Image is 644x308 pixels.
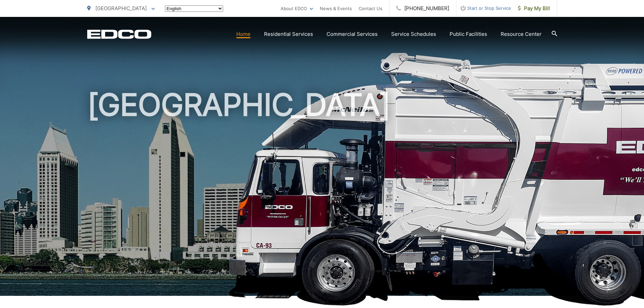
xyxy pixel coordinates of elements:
a: Service Schedules [391,30,436,38]
a: Residential Services [264,30,313,38]
select: Select a language [165,5,223,12]
a: News & Events [320,4,352,13]
h1: [GEOGRAPHIC_DATA] [87,88,557,302]
span: Pay My Bill [518,4,550,13]
span: [GEOGRAPHIC_DATA] [95,5,147,11]
a: EDCD logo. Return to the homepage. [87,29,151,39]
a: About EDCO [281,4,313,13]
a: Home [236,30,251,38]
a: Resource Center [501,30,542,38]
a: Contact Us [359,4,382,13]
a: Commercial Services [327,30,378,38]
a: Public Facilities [450,30,487,38]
